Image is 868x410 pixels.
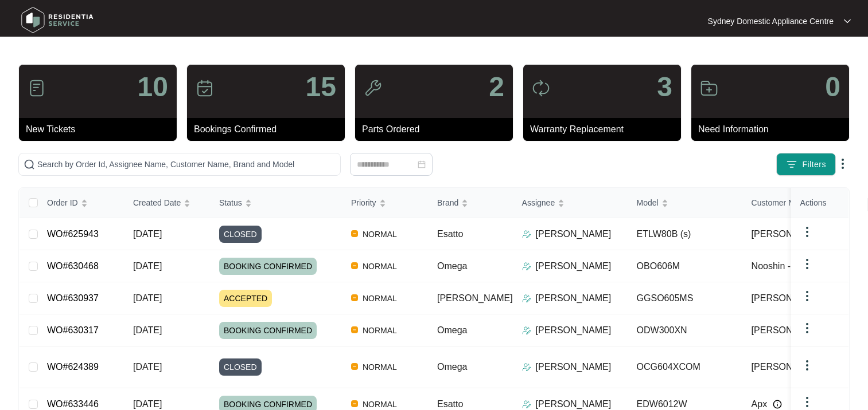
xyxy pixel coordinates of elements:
[773,400,782,409] img: Info icon
[26,123,177,136] p: New Tickets
[536,291,612,305] p: [PERSON_NAME]
[351,363,358,370] img: Vercel Logo
[752,259,826,273] span: Nooshin - Tenan...
[219,290,272,307] span: ACCEPTED
[800,395,814,409] img: dropdown arrow
[358,324,402,337] span: NORMAL
[38,188,124,218] th: Order ID
[800,321,814,335] img: dropdown arrow
[138,73,168,101] p: 10
[24,159,35,170] img: search-icon
[196,79,214,97] img: icon
[628,188,742,218] th: Model
[17,3,98,37] img: residentia service logo
[802,159,826,171] span: Filters
[800,257,814,271] img: dropdown arrow
[844,18,851,24] img: dropdown arrow
[791,188,848,218] th: Actions
[800,289,814,303] img: dropdown arrow
[522,196,555,209] span: Assignee
[752,324,837,337] span: [PERSON_NAME] ...
[133,362,162,372] span: [DATE]
[628,282,742,314] td: GGSO605MS
[522,400,531,409] img: Assigner Icon
[437,362,467,372] span: Omega
[351,196,376,209] span: Priority
[800,358,814,372] img: dropdown arrow
[47,261,99,271] a: WO#630468
[437,293,513,303] span: [PERSON_NAME]
[219,358,262,376] span: CLOSED
[536,360,612,374] p: [PERSON_NAME]
[47,325,99,335] a: WO#630317
[358,291,402,305] span: NORMAL
[351,326,358,333] img: Vercel Logo
[351,230,358,237] img: Vercel Logo
[742,188,857,218] th: Customer Name
[628,218,742,250] td: ETLW80B (s)
[522,230,531,239] img: Assigner Icon
[342,188,428,218] th: Priority
[752,196,810,209] span: Customer Name
[776,153,836,176] button: filter iconFilters
[836,157,850,171] img: dropdown arrow
[700,79,718,97] img: icon
[536,227,612,241] p: [PERSON_NAME]
[219,226,262,243] span: CLOSED
[532,79,550,97] img: icon
[437,196,458,209] span: Brand
[752,227,827,241] span: [PERSON_NAME]
[752,291,827,305] span: [PERSON_NAME]
[752,360,827,374] span: [PERSON_NAME]
[351,400,358,407] img: Vercel Logo
[364,79,382,97] img: icon
[628,250,742,282] td: OBO606M
[657,73,672,101] p: 3
[351,262,358,269] img: Vercel Logo
[133,325,162,335] span: [DATE]
[47,399,99,409] a: WO#633446
[358,360,402,374] span: NORMAL
[698,123,849,136] p: Need Information
[522,294,531,303] img: Assigner Icon
[536,259,612,273] p: [PERSON_NAME]
[825,73,840,101] p: 0
[522,326,531,335] img: Assigner Icon
[637,196,659,209] span: Model
[530,123,681,136] p: Warranty Replacement
[628,346,742,388] td: OCG604XCOM
[219,196,242,209] span: Status
[210,188,342,218] th: Status
[133,261,162,271] span: [DATE]
[47,293,99,303] a: WO#630937
[437,325,467,335] span: Omega
[437,229,463,239] span: Esatto
[800,225,814,239] img: dropdown arrow
[437,261,467,271] span: Omega
[358,259,402,273] span: NORMAL
[133,196,181,209] span: Created Date
[536,324,612,337] p: [PERSON_NAME]
[306,73,336,101] p: 15
[362,123,513,136] p: Parts Ordered
[47,362,99,372] a: WO#624389
[47,229,99,239] a: WO#625943
[194,123,345,136] p: Bookings Confirmed
[437,399,463,409] span: Esatto
[522,262,531,271] img: Assigner Icon
[522,362,531,372] img: Assigner Icon
[513,188,628,218] th: Assignee
[133,293,162,303] span: [DATE]
[133,229,162,239] span: [DATE]
[786,159,797,170] img: filter icon
[133,399,162,409] span: [DATE]
[37,158,336,171] input: Search by Order Id, Assignee Name, Customer Name, Brand and Model
[428,188,513,218] th: Brand
[489,73,504,101] p: 2
[351,294,358,301] img: Vercel Logo
[358,227,402,241] span: NORMAL
[708,15,834,27] p: Sydney Domestic Appliance Centre
[47,196,78,209] span: Order ID
[28,79,46,97] img: icon
[124,188,210,218] th: Created Date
